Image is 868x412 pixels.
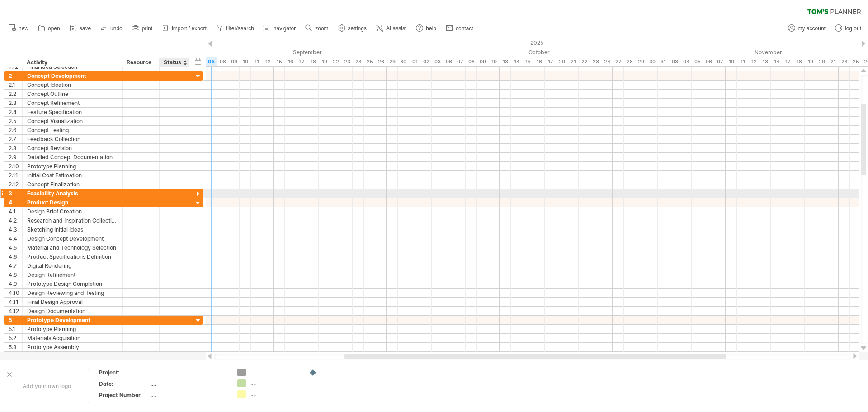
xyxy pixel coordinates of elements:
div: .... [322,369,371,376]
div: Feasibility Analysis [27,189,118,198]
div: .... [151,369,226,376]
div: 4.1 [9,207,22,216]
a: help [414,23,439,34]
a: filter/search [214,23,257,34]
div: Wednesday, 12 November 2025 [748,57,759,66]
div: Prototype Development [27,316,118,324]
div: Material and Technology Selection [27,243,118,252]
div: Tuesday, 4 November 2025 [680,57,692,66]
div: 2.8 [9,144,22,152]
div: Project Number [99,391,149,399]
a: contact [443,23,476,34]
span: undo [110,25,123,32]
div: Friday, 14 November 2025 [771,57,782,66]
div: Friday, 10 October 2025 [488,57,500,66]
div: Monday, 10 November 2025 [726,57,737,66]
div: 2.2 [9,90,22,98]
div: Wednesday, 1 October 2025 [409,57,420,66]
div: Wednesday, 8 October 2025 [466,57,477,66]
div: Wednesday, 15 October 2025 [522,57,533,66]
div: Status [164,58,184,67]
div: Friday, 31 October 2025 [658,57,669,66]
div: Tuesday, 11 November 2025 [737,57,748,66]
div: 5 [9,316,22,324]
div: Tuesday, 23 September 2025 [341,57,353,66]
a: log out [833,23,864,34]
div: 4.6 [9,252,22,261]
div: 4.12 [9,307,22,315]
div: Tuesday, 28 October 2025 [624,57,635,66]
div: October 2025 [409,47,669,57]
div: Friday, 7 November 2025 [714,57,726,66]
div: Sketching Initial Ideas [27,225,118,234]
div: Tuesday, 7 October 2025 [454,57,466,66]
div: Concept Outline [27,90,118,98]
a: print [130,23,155,34]
div: Wednesday, 19 November 2025 [805,57,816,66]
div: Product Design [27,198,118,207]
a: save [67,23,94,34]
div: 5.4 [9,352,22,360]
div: Monday, 24 November 2025 [839,57,850,66]
div: 2.11 [9,171,22,180]
div: Monday, 20 October 2025 [556,57,567,66]
span: new [19,25,28,32]
div: Prototype Design Completion [27,279,118,288]
div: Thursday, 9 October 2025 [477,57,488,66]
div: Tuesday, 21 October 2025 [567,57,579,66]
div: 4.8 [9,270,22,279]
div: Date: [99,380,149,388]
div: Monday, 8 September 2025 [217,57,228,66]
div: 5.2 [9,334,22,342]
div: Concept Visualization [27,117,118,125]
div: Concept Revision [27,144,118,152]
div: Friday, 24 October 2025 [601,57,613,66]
a: open [36,23,63,34]
div: Resource [127,58,154,67]
div: 2.7 [9,135,22,143]
div: 4.2 [9,216,22,225]
div: Concept Development [27,71,118,80]
span: AI assist [386,25,406,32]
div: Project: [99,369,149,376]
div: 4.5 [9,243,22,252]
div: Friday, 3 October 2025 [432,57,443,66]
div: Thursday, 16 October 2025 [533,57,545,66]
a: AI assist [374,23,409,34]
div: Feedback Collection [27,135,118,143]
div: Thursday, 23 October 2025 [590,57,601,66]
div: Initial Cost Estimation [27,171,118,180]
span: contact [456,25,473,32]
div: Tuesday, 25 November 2025 [850,57,861,66]
div: 4.7 [9,261,22,270]
div: 2.4 [9,108,22,116]
div: 2.12 [9,180,22,189]
span: settings [348,25,367,32]
div: Thursday, 11 September 2025 [251,57,262,66]
div: Monday, 22 September 2025 [330,57,341,66]
div: Thursday, 2 October 2025 [420,57,432,66]
div: 5.3 [9,343,22,351]
div: Tuesday, 14 October 2025 [511,57,522,66]
div: Final Design Approval [27,298,118,306]
div: Digital Rendering [27,261,118,270]
div: Detailed Concept Documentation [27,153,118,161]
span: my account [798,25,826,32]
div: .... [250,379,300,387]
div: 4.9 [9,279,22,288]
div: 2.3 [9,99,22,107]
div: Concept Finalization [27,180,118,189]
div: Thursday, 25 September 2025 [364,57,375,66]
div: Tuesday, 18 November 2025 [793,57,805,66]
span: filter/search [226,25,254,32]
a: undo [98,23,125,34]
div: Research and Inspiration Collection [27,216,118,225]
div: .... [151,391,226,399]
div: 4.4 [9,234,22,243]
a: settings [336,23,369,34]
div: Thursday, 20 November 2025 [816,57,827,66]
div: Prototype Assembly [27,343,118,351]
div: Wednesday, 24 September 2025 [353,57,364,66]
div: Monday, 6 October 2025 [443,57,454,66]
div: Monday, 27 October 2025 [613,57,624,66]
